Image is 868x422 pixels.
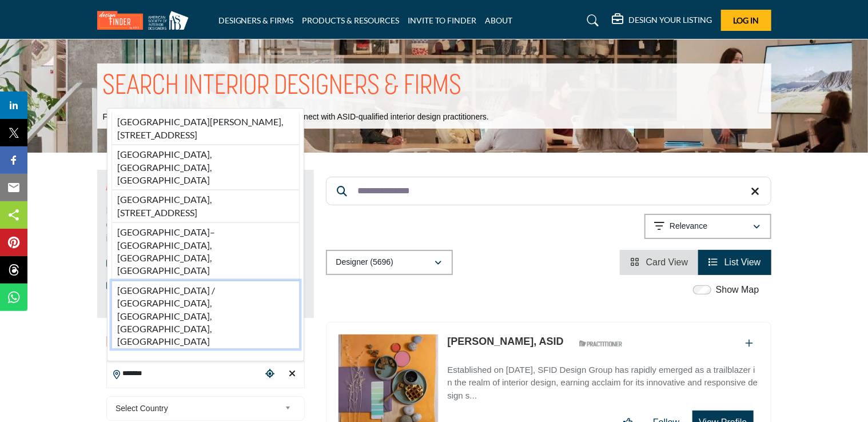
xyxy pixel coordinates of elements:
[261,362,278,387] div: Choose your current location
[408,15,477,25] a: INVITE TO FINDER
[447,334,563,349] p: Susan Ford, ASID
[447,364,759,403] p: Established on [DATE], SFID Design Group has rapidly emerged as a trailblazer in the realm of int...
[721,10,771,31] button: Log In
[708,257,761,267] a: View List
[630,257,688,267] a: View Card
[106,177,264,197] h2: ASID QUALIFIED DESIGNERS & MEMBERS
[107,363,261,385] input: Search Location
[112,190,300,222] li: [GEOGRAPHIC_DATA], [STREET_ADDRESS]
[97,11,194,30] img: Site Logo
[112,145,300,190] li: [GEOGRAPHIC_DATA], [GEOGRAPHIC_DATA], [GEOGRAPHIC_DATA]
[733,15,759,25] span: Log In
[646,257,688,267] span: Card View
[485,15,513,25] a: ABOUT
[336,257,393,268] p: Designer (5696)
[112,281,300,349] li: [GEOGRAPHIC_DATA] / [GEOGRAPHIC_DATA], [GEOGRAPHIC_DATA], [GEOGRAPHIC_DATA], [GEOGRAPHIC_DATA]
[670,221,707,232] p: Relevance
[103,69,462,105] h1: SEARCH INTERIOR DESIGNERS & FIRMS
[746,339,754,348] a: Add To List
[112,113,300,145] li: [GEOGRAPHIC_DATA][PERSON_NAME], [STREET_ADDRESS]
[576,11,606,30] a: Search
[106,259,115,268] input: ASID Qualified Practitioners checkbox
[302,15,400,25] a: PRODUCTS & RESOURCES
[107,108,304,361] div: Search Location
[644,214,771,239] button: Relevance
[620,250,698,275] li: Card View
[218,15,294,25] a: DESIGNERS & FIRMS
[629,15,712,25] h5: DESIGN YOUR LISTING
[698,250,771,275] li: List View
[716,283,759,297] label: Show Map
[575,337,626,351] img: ASID Qualified Practitioners Badge Icon
[284,362,301,387] div: Clear search location
[447,336,563,347] a: [PERSON_NAME], ASID
[106,333,166,353] h2: Distance Filter
[724,257,761,267] span: List View
[326,177,771,205] input: Search Keyword
[116,401,280,415] span: Select Country
[112,222,300,281] li: [GEOGRAPHIC_DATA]–[GEOGRAPHIC_DATA], [GEOGRAPHIC_DATA], [GEOGRAPHIC_DATA]
[106,281,115,290] input: ASID Members checkbox
[103,112,489,123] p: Find the interior design partner for your next project. Connect with ASID-qualified interior desi...
[326,250,453,275] button: Designer (5696)
[612,14,712,27] div: DESIGN YOUR LISTING
[106,204,305,245] p: Find Interior Designers, firms, suppliers, and organizations that support the profession and indu...
[447,357,759,403] a: Established on [DATE], SFID Design Group has rapidly emerged as a trailblazer in the realm of int...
